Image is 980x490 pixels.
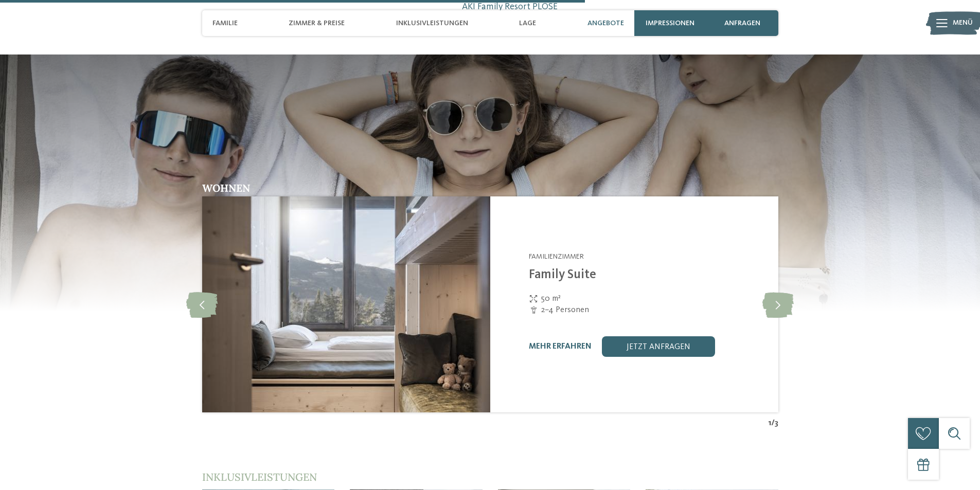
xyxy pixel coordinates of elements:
a: Family Suite [529,268,596,281]
span: Inklusivleistungen [202,470,317,483]
span: Familienzimmer [529,253,584,260]
span: / [771,418,775,429]
span: Zimmer & Preise [289,19,345,28]
img: Family Suite [202,196,490,412]
a: jetzt anfragen [602,336,715,357]
span: Inklusivleistungen [396,19,468,28]
span: Lage [519,19,536,28]
span: Wohnen [202,182,250,194]
span: 1 [768,418,771,429]
a: mehr erfahren [529,342,592,351]
span: AKI Family Resort PLOSE [462,1,778,13]
span: 2–4 Personen [541,304,589,316]
span: Familie [212,19,238,28]
span: 50 m² [541,293,561,304]
span: 3 [775,418,778,429]
span: Impressionen [646,19,694,28]
span: Angebote [587,19,624,28]
span: anfragen [724,19,760,28]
